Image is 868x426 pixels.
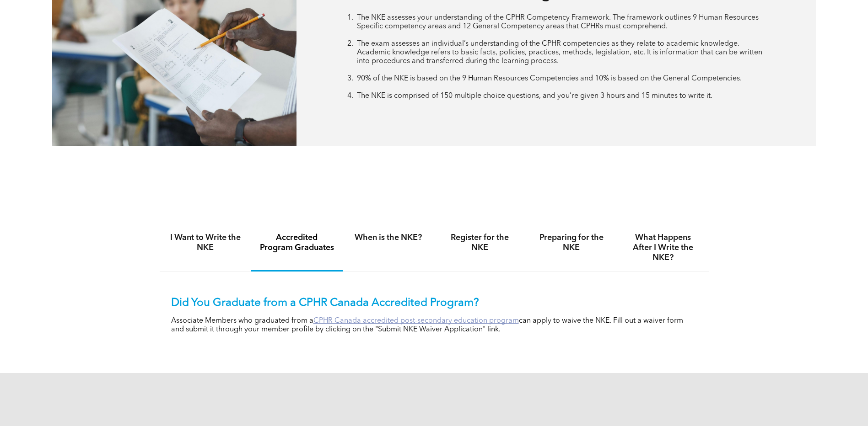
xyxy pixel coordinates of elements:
[171,297,697,310] p: Did You Graduate from a CPHR Canada Accredited Program?
[351,233,426,243] h4: When is the NKE?
[357,40,762,65] span: The exam assesses an individual’s understanding of the CPHR competencies as they relate to academ...
[259,233,334,253] h4: Accredited Program Graduates
[534,233,609,253] h4: Preparing for the NKE
[357,14,759,30] span: The NKE assesses your understanding of the CPHR Competency Framework. The framework outlines 9 Hu...
[313,317,519,325] a: CPHR Canada accredited post-secondary education program
[442,233,518,253] h4: Register for the NKE
[168,233,243,253] h4: I Want to Write the NKE
[357,92,712,100] span: The NKE is comprised of 150 multiple choice questions, and you’re given 3 hours and 15 minutes to...
[171,317,697,334] p: Associate Members who graduated from a can apply to waive the NKE. Fill out a waiver form and sub...
[357,75,742,82] span: 90% of the NKE is based on the 9 Human Resources Competencies and 10% is based on the General Com...
[625,233,701,263] h4: What Happens After I Write the NKE?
